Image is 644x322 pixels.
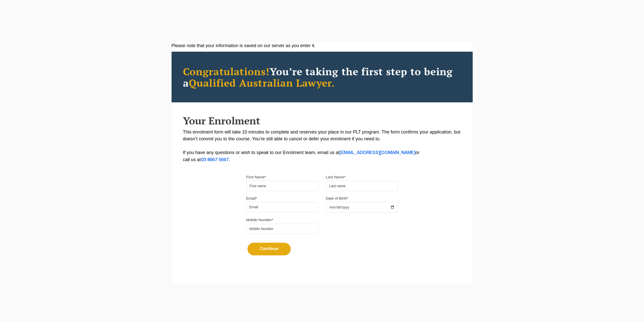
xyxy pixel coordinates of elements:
input: First name [246,181,318,191]
button: Continue [247,243,291,255]
p: This enrolment form will take 10 minutes to complete and reserves your place in our PLT program. ... [183,129,461,163]
h2: Your Enrolment [183,115,461,126]
input: Mobile Number [246,224,318,234]
label: Email* [246,196,257,201]
input: Email [246,202,318,212]
h2: You’re taking the first step to being a [183,66,461,88]
span: Congratulations! [183,65,270,78]
label: Date of Birth* [326,196,348,201]
a: [EMAIL_ADDRESS][DOMAIN_NAME] [340,151,416,155]
a: 03 8667 5667 [201,158,229,162]
label: First Name* [246,175,266,180]
span: Qualified Australian Lawyer. [189,76,335,89]
div: Please note that your information is saved on our server as you enter it. [172,42,473,49]
label: Mobile Number* [246,217,274,222]
input: Last name [326,181,398,191]
label: Last Name* [326,175,346,180]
